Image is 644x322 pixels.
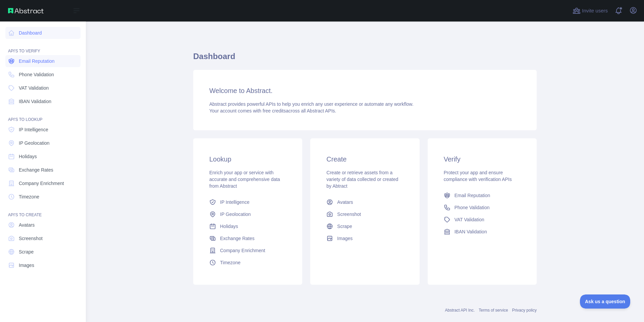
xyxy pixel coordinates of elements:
[444,154,521,164] h3: Verify
[582,7,608,15] span: Invite users
[207,244,289,257] a: Company Enrichment
[5,150,80,163] a: Holidays
[19,126,48,133] span: IP Intelligence
[263,108,286,113] span: free credits
[19,98,51,105] span: IBAN Validation
[326,170,398,189] span: Create or retrieve assets from a variety of data collected or created by Abtract
[5,137,80,149] a: IP Geolocation
[5,177,80,189] a: Company Enrichment
[19,262,34,269] span: Images
[8,8,44,13] img: Abstract API
[580,294,631,309] iframe: Toggle Customer Support
[5,95,80,107] a: IBAN Validation
[19,235,43,242] span: Screenshot
[445,308,475,313] a: Abstract API Inc.
[5,124,80,136] a: IP Intelligence
[220,199,250,205] span: IP Intelligence
[207,232,289,244] a: Exchange Rates
[19,71,54,78] span: Phone Validation
[19,193,39,200] span: Timezone
[5,27,80,39] a: Dashboard
[5,232,80,244] a: Screenshot
[5,246,80,258] a: Scrape
[326,154,403,164] h3: Create
[220,235,255,242] span: Exchange Rates
[441,214,523,226] a: VAT Validation
[454,204,490,211] span: Phone Validation
[19,167,53,173] span: Exchange Rates
[220,247,265,254] span: Company Enrichment
[207,196,289,208] a: IP Intelligence
[220,223,238,230] span: Holidays
[5,68,80,81] a: Phone Validation
[324,208,406,220] a: Screenshot
[220,211,251,218] span: IP Geolocation
[324,220,406,232] a: Scrape
[5,55,80,67] a: Email Reputation
[512,308,537,313] a: Privacy policy
[454,228,487,235] span: IBAN Validation
[19,140,50,146] span: IP Geolocation
[19,153,37,160] span: Holidays
[5,109,80,122] div: API'S TO LOOKUP
[5,82,80,94] a: VAT Validation
[19,58,55,64] span: Email Reputation
[209,154,286,164] h3: Lookup
[324,196,406,208] a: Avatars
[19,222,35,228] span: Avatars
[209,86,521,95] h3: Welcome to Abstract.
[454,216,484,223] span: VAT Validation
[441,226,523,238] a: IBAN Validation
[220,259,240,266] span: Timezone
[19,180,64,187] span: Company Enrichment
[454,192,490,199] span: Email Reputation
[324,232,406,244] a: Images
[337,223,352,230] span: Scrape
[19,85,49,91] span: VAT Validation
[5,191,80,203] a: Timezone
[209,170,280,189] span: Enrich your app or service with accurate and comprehensive data from Abstract
[444,170,512,182] span: Protect your app and ensure compliance with verification APIs
[5,259,80,271] a: Images
[5,164,80,176] a: Exchange Rates
[571,5,609,16] button: Invite users
[209,108,336,113] span: Your account comes with across all Abstract APIs.
[19,248,34,255] span: Scrape
[5,40,80,54] div: API'S TO VERIFY
[207,257,289,269] a: Timezone
[5,204,80,218] div: API'S TO CREATE
[207,208,289,220] a: IP Geolocation
[441,201,523,214] a: Phone Validation
[337,199,353,205] span: Avatars
[207,220,289,232] a: Holidays
[337,211,361,218] span: Screenshot
[441,189,523,201] a: Email Reputation
[479,308,508,313] a: Terms of service
[193,51,537,67] h1: Dashboard
[337,235,353,242] span: Images
[209,101,414,107] span: Abstract provides powerful APIs to help you enrich any user experience or automate any workflow.
[5,219,80,231] a: Avatars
